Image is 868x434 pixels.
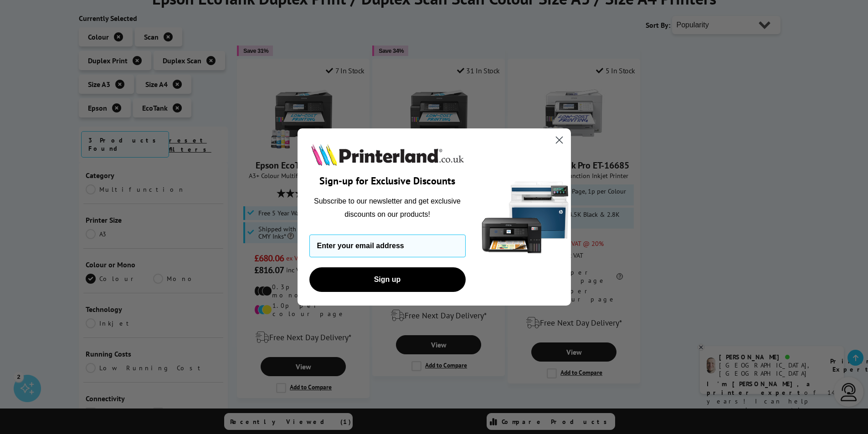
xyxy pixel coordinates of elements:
[309,235,466,257] input: Enter your email address
[309,142,466,168] img: Printerland.co.uk
[551,132,567,148] button: Close dialog
[480,128,571,306] img: 5290a21f-4df8-4860-95f4-ea1e8d0e8904.png
[314,197,461,218] span: Subscribe to our newsletter and get exclusive discounts on our products!
[309,267,466,292] button: Sign up
[319,174,455,187] span: Sign-up for Exclusive Discounts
